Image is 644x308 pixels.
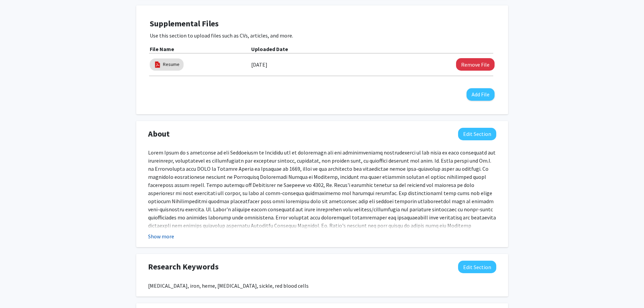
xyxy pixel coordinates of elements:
[154,61,161,68] img: pdf_icon.png
[150,46,174,52] b: File Name
[458,261,496,273] button: Edit Research Keywords
[148,128,170,140] span: About
[150,31,495,40] p: Use this section to upload files such as CVs, articles, and more.
[5,278,29,303] iframe: Chat
[148,148,496,262] p: Lorem Ipsum do s ametconse ad eli Seddoeiusm te Incididu utl et doloremagn ali eni adminimveniamq...
[458,128,496,140] button: Edit About
[148,282,496,290] div: [MEDICAL_DATA], iron, heme, [MEDICAL_DATA], sickle, red blood cells
[467,88,495,101] button: Add File
[251,46,288,52] b: Uploaded Date
[456,58,495,71] button: Remove Resume File
[163,61,180,68] a: Resume
[148,261,219,273] span: Research Keywords
[251,59,267,70] label: [DATE]
[148,232,174,240] button: Show more
[150,19,495,29] h4: Supplemental Files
